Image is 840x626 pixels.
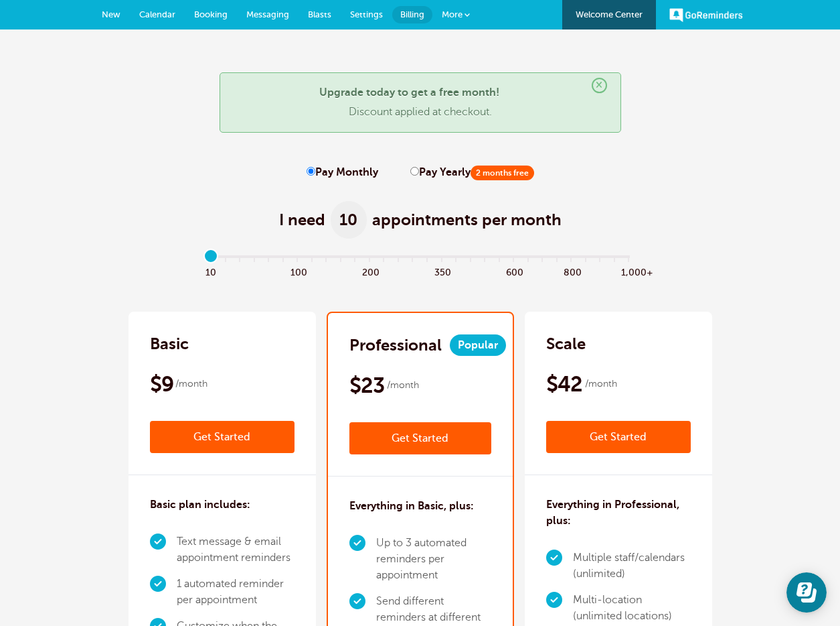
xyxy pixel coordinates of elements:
[308,9,331,19] span: Blasts
[392,6,432,23] a: Billing
[307,167,315,176] input: Pay Monthly
[177,529,295,571] li: Text message & email appointment reminders
[349,498,474,514] h3: Everything in Basic, plus:
[400,9,424,19] span: Billing
[349,422,491,454] a: Get Started
[139,9,175,19] span: Calendar
[279,209,325,231] span: I need
[387,377,419,393] span: /month
[234,106,607,119] p: Discount applied at checkout.
[592,78,607,93] span: ×
[307,166,378,179] label: Pay Monthly
[349,372,385,399] span: $23
[204,263,219,279] span: 10
[546,421,691,453] a: Get Started
[585,376,617,392] span: /month
[546,333,586,355] h2: Scale
[350,9,383,19] span: Settings
[319,86,499,99] strong: Upgrade today to get a free month!
[177,571,295,613] li: 1 automated reminder per appointment
[506,263,521,279] span: 600
[410,167,419,176] input: Pay Yearly2 months free
[102,9,120,19] span: New
[175,376,207,392] span: /month
[362,263,377,279] span: 200
[573,545,691,587] li: Multiple staff/calendars (unlimited)
[376,530,491,588] li: Up to 3 automated reminders per appointment
[434,263,449,279] span: 350
[150,497,250,513] h3: Basic plan includes:
[331,201,367,239] span: 10
[290,263,305,279] span: 100
[546,371,583,397] span: $42
[150,371,174,397] span: $9
[621,263,636,279] span: 1,000+
[194,9,228,19] span: Booking
[150,333,189,355] h2: Basic
[471,166,534,180] span: 2 months free
[564,263,578,279] span: 800
[246,9,289,19] span: Messaging
[372,209,562,231] span: appointments per month
[450,334,506,356] span: Popular
[786,572,827,613] iframe: Resource center
[546,497,691,529] h3: Everything in Professional, plus:
[442,9,463,19] span: More
[150,421,295,453] a: Get Started
[410,166,534,179] label: Pay Yearly
[349,334,442,356] h2: Professional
